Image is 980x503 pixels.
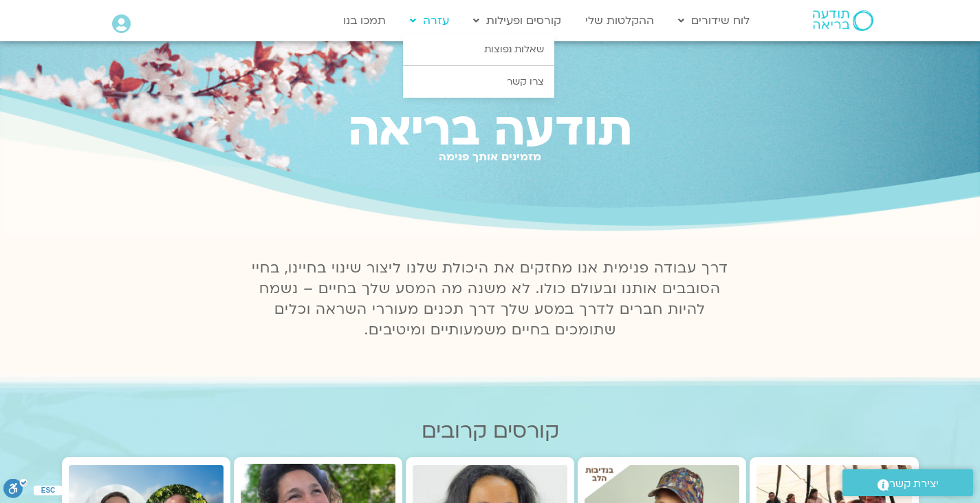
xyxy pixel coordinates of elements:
[578,8,661,34] a: ההקלטות שלי
[813,10,873,31] img: תודעה בריאה
[403,34,554,65] a: שאלות נפוצות
[842,469,973,496] a: יצירת קשר
[403,66,554,98] a: צרו קשר
[671,8,756,34] a: לוח שידורים
[466,8,568,34] a: קורסים ופעילות
[336,8,393,34] a: תמכו בנו
[403,8,456,34] a: עזרה
[62,419,919,443] h2: קורסים קרובים
[889,475,939,493] span: יצירת קשר
[244,258,737,341] p: דרך עבודה פנימית אנו מחזקים את היכולת שלנו ליצור שינוי בחיינו, בחיי הסובבים אותנו ובעולם כולו. לא...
